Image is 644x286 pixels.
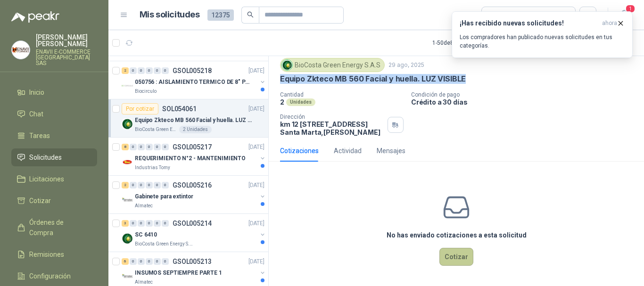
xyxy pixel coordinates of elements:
[247,11,254,18] span: search
[154,258,161,265] div: 0
[286,98,315,106] div: Unidades
[135,164,170,172] p: Industrias Tomy
[135,192,193,201] p: Gabinete para extintor
[122,258,129,265] div: 6
[387,230,527,240] h3: No has enviado cotizaciones a esta solicitud
[207,9,234,21] span: 12375
[122,156,133,168] img: Company Logo
[11,170,97,188] a: Licitaciones
[11,213,97,242] a: Órdenes de Compra
[439,248,473,266] button: Cotizar
[154,182,161,188] div: 0
[162,182,169,188] div: 0
[29,174,64,184] span: Licitaciones
[280,98,284,106] p: 2
[130,258,137,265] div: 0
[138,144,145,150] div: 0
[282,60,292,70] img: Company Logo
[135,78,252,87] p: 050756 : AISLAMIENTO TERMICO DE 8" PARA TUBERIA
[154,144,161,150] div: 0
[122,141,266,172] a: 8 0 0 0 0 0 GSOL005217[DATE] Company LogoREQUERIMIENTO N°2 - MANTENIMIENTOIndustrias Tomy
[616,7,633,24] button: 1
[280,146,319,156] div: Cotizaciones
[29,152,62,163] span: Solicitudes
[12,41,30,59] img: Company Logo
[11,148,97,166] a: Solicitudes
[29,109,43,119] span: Chat
[452,11,633,58] button: ¡Has recibido nuevas solicitudes!ahora Los compradores han publicado nuevas solicitudes en tus ca...
[29,131,50,141] span: Tareas
[122,271,133,282] img: Company Logo
[146,258,153,265] div: 0
[280,114,384,120] p: Dirección
[135,116,252,125] p: Equipo Zkteco MB 560 Facial y huella. LUZ VISIBLE
[122,65,266,95] a: 2 0 0 0 0 0 GSOL005218[DATE] Company Logo050756 : AISLAMIENTO TERMICO DE 8" PARA TUBERIABiocirculo
[29,249,64,260] span: Remisiones
[138,258,145,265] div: 0
[135,88,157,95] p: Biocirculo
[138,182,145,188] div: 0
[130,144,137,150] div: 0
[11,11,59,23] img: Logo peakr
[179,126,212,133] div: 2 Unidades
[280,58,385,72] div: BioCosta Green Energy S.A.S
[135,278,153,286] p: Almatec
[146,144,153,150] div: 0
[122,233,133,244] img: Company Logo
[173,67,212,74] p: GSOL005218
[625,4,636,13] span: 1
[162,144,169,150] div: 0
[146,67,153,74] div: 0
[122,256,266,286] a: 6 0 0 0 0 0 GSOL005213[DATE] Company LogoINSUMOS SEPTIEMPRE PARTE 1Almatec
[11,127,97,145] a: Tareas
[248,66,264,75] p: [DATE]
[122,182,129,188] div: 2
[122,195,133,206] img: Company Logo
[11,267,97,285] a: Configuración
[122,67,129,74] div: 2
[162,67,169,74] div: 0
[130,182,137,188] div: 0
[487,10,507,20] div: Todas
[135,230,157,239] p: SC 6410
[108,99,268,138] a: Por cotizarSOL054061[DATE] Company LogoEquipo Zkteco MB 560 Facial y huella. LUZ VISIBLEBioCosta ...
[135,269,222,278] p: INSUMOS SEPTIEMPRE PARTE 1
[29,87,44,98] span: Inicio
[154,67,161,74] div: 0
[432,35,494,50] div: 1 - 50 de 8462
[36,34,97,47] p: [PERSON_NAME] [PERSON_NAME]
[29,196,51,206] span: Cotizar
[122,80,133,91] img: Company Logo
[130,220,137,227] div: 0
[11,245,97,263] a: Remisiones
[411,98,640,106] p: Crédito a 30 días
[280,91,404,98] p: Cantidad
[162,106,197,112] p: SOL054061
[11,192,97,210] a: Cotizar
[248,143,264,152] p: [DATE]
[248,105,264,114] p: [DATE]
[173,182,212,188] p: GSOL005216
[154,220,161,227] div: 0
[460,19,598,27] h3: ¡Has recibido nuevas solicitudes!
[135,154,246,163] p: REQUERIMIENTO N°2 - MANTENIMIENTO
[140,8,200,22] h1: Mis solicitudes
[130,67,137,74] div: 0
[173,258,212,265] p: GSOL005213
[280,74,466,84] p: Equipo Zkteco MB 560 Facial y huella. LUZ VISIBLE
[460,33,625,50] p: Los compradores han publicado nuevas solicitudes en tus categorías.
[162,258,169,265] div: 0
[280,120,384,136] p: km 12 [STREET_ADDRESS] Santa Marta , [PERSON_NAME]
[122,180,266,210] a: 2 0 0 0 0 0 GSOL005216[DATE] Company LogoGabinete para extintorAlmatec
[122,218,266,248] a: 3 0 0 0 0 0 GSOL005214[DATE] Company LogoSC 6410BioCosta Green Energy S.A.S
[122,144,129,150] div: 8
[388,61,424,70] p: 29 ago, 2025
[135,202,153,210] p: Almatec
[122,103,158,114] div: Por cotizar
[122,220,129,227] div: 3
[138,67,145,74] div: 0
[11,83,97,101] a: Inicio
[146,182,153,188] div: 0
[11,105,97,123] a: Chat
[162,220,169,227] div: 0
